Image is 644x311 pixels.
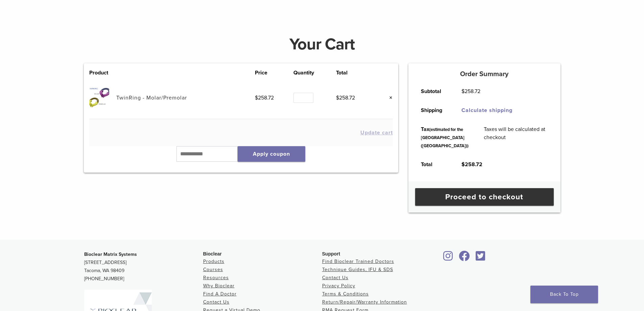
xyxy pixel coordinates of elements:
bdi: 258.72 [255,94,274,101]
th: Price [255,69,294,77]
span: $ [255,94,258,101]
a: Back To Top [530,286,598,303]
a: Return/Repair/Warranty Information [322,299,407,305]
th: Tax [413,120,476,155]
a: Contact Us [322,275,349,281]
a: Bioclear [457,255,472,262]
span: Bioclear [203,251,222,257]
bdi: 258.72 [461,88,480,95]
strong: Bioclear Matrix Systems [84,251,137,257]
th: Total [413,155,454,174]
bdi: 258.72 [461,161,482,168]
a: Bioclear [441,255,455,262]
a: Terms & Conditions [322,291,369,297]
th: Shipping [413,101,454,120]
a: Technique Guides, IFU & SDS [322,267,393,272]
small: (estimated for the [GEOGRAPHIC_DATA] ([GEOGRAPHIC_DATA])) [421,127,469,149]
a: Privacy Policy [322,283,355,289]
a: Products [203,259,224,264]
a: Bioclear [474,255,488,262]
bdi: 258.72 [336,94,355,101]
a: Courses [203,267,223,272]
span: $ [336,94,339,101]
a: Find Bioclear Trained Doctors [322,259,394,264]
span: Support [322,251,340,257]
a: Remove this item [384,93,393,102]
p: [STREET_ADDRESS] Tacoma, WA 98409 [PHONE_NUMBER] [84,250,203,283]
span: $ [461,88,464,95]
th: Quantity [293,69,336,77]
td: Taxes will be calculated at checkout [476,120,555,155]
a: Contact Us [203,299,230,305]
a: Calculate shipping [461,107,512,114]
h1: Your Cart [79,36,566,52]
th: Subtotal [413,82,454,101]
th: Total [336,69,375,77]
img: TwinRing - Molar/Premolar [89,88,109,108]
a: Resources [203,275,229,281]
span: $ [461,161,465,168]
a: Find A Doctor [203,291,237,297]
th: Product [89,69,116,77]
button: Apply coupon [238,146,305,162]
button: Update cart [360,130,393,135]
a: Proceed to checkout [415,188,554,206]
a: TwinRing - Molar/Premolar [116,94,187,101]
a: Why Bioclear [203,283,235,289]
h5: Order Summary [408,70,560,78]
